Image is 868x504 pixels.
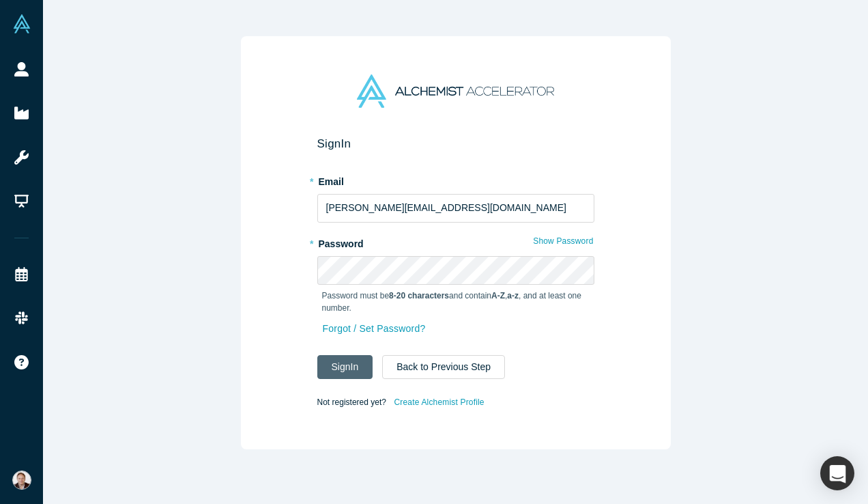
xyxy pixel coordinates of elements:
[382,355,505,379] button: Back to Previous Step
[322,317,426,341] a: Forgot / Set Password?
[322,290,590,314] p: Password must be and contain , , and at least one number.
[12,14,31,33] img: Alchemist Vault Logo
[12,471,31,490] img: Alex Shevelenko's Account
[317,137,594,151] h2: Sign In
[317,355,373,379] button: SignIn
[393,393,484,411] a: Create Alchemist Profile
[317,232,594,251] label: Password
[491,291,505,300] strong: A-Z
[317,170,594,189] label: Email
[357,74,553,108] img: Alchemist Accelerator Logo
[317,397,386,406] span: Not registered yet?
[532,232,594,250] button: Show Password
[389,291,449,300] strong: 8-20 characters
[507,291,519,300] strong: a-z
